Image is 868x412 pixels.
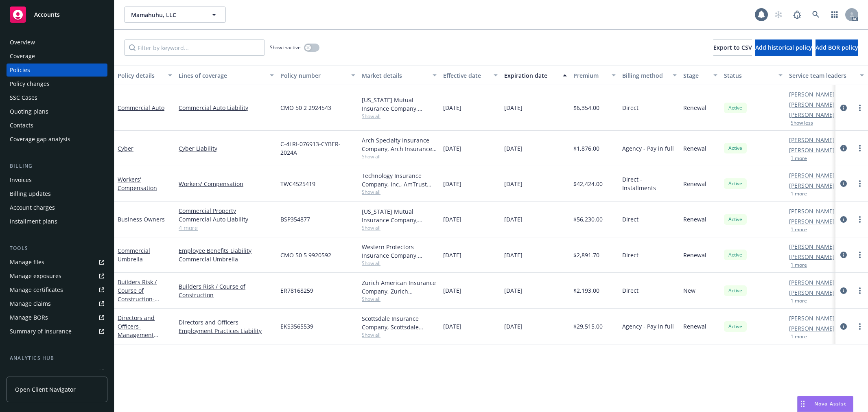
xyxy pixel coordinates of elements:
a: Search [808,7,824,23]
span: Accounts [34,11,60,18]
a: Quoting plans [7,105,107,118]
span: CMO 50 2 2924543 [280,103,331,112]
div: Stage [683,71,708,80]
div: Billing updates [10,187,51,200]
span: Direct [622,215,638,224]
a: circleInformation [839,322,848,331]
a: more [855,143,865,153]
span: $2,891.70 [573,251,599,259]
button: Billing method [619,66,680,85]
div: Policy changes [10,77,50,90]
a: Installment plans [7,215,107,228]
div: Status [724,71,774,80]
button: Market details [359,66,440,85]
span: [DATE] [443,103,461,112]
span: [DATE] [443,322,461,331]
a: Account charges [7,201,107,214]
a: Coverage gap analysis [7,133,107,146]
a: Commercial Auto Liability [179,103,274,112]
span: Renewal [683,322,706,331]
a: Directors and Officers [179,318,274,327]
div: Quoting plans [10,105,48,118]
a: Workers' Compensation [179,180,274,188]
a: [PERSON_NAME] [789,90,835,99]
a: circleInformation [839,250,848,260]
a: [PERSON_NAME] [789,242,835,251]
span: [DATE] [504,215,523,224]
a: more [855,322,865,331]
a: Workers' Compensation [118,175,157,192]
a: [PERSON_NAME] [789,217,835,226]
a: [PERSON_NAME] [789,171,835,180]
div: Western Protectors Insurance Company, [US_STATE] Mutual Insurance [362,243,437,260]
a: Commercial Property [179,206,274,215]
a: Invoices [7,173,107,186]
span: Active [727,180,743,187]
span: Agency - Pay in full [622,322,674,331]
div: Manage exposures [10,270,61,283]
a: Coverage [7,50,107,63]
span: Active [727,323,743,330]
a: Business Owners [118,215,165,223]
span: Direct [622,286,638,295]
a: circleInformation [839,179,848,188]
span: Direct - Installments [622,175,677,192]
span: [DATE] [443,144,461,153]
a: Overview [7,36,107,49]
a: more [855,215,865,224]
div: Account charges [10,201,55,214]
a: [PERSON_NAME] [789,110,835,119]
a: [PERSON_NAME] [789,207,835,215]
a: Manage claims [7,297,107,310]
div: Market details [362,71,428,80]
span: Add BOR policy [816,44,858,51]
div: SSC Cases [10,91,37,104]
span: C-4LRI-076913-CYBER-2024A [280,140,355,157]
span: Manage exposures [7,270,107,283]
span: [DATE] [443,215,461,224]
span: Active [727,104,743,112]
a: more [855,103,865,113]
a: Commercial Auto [118,104,164,112]
div: Invoices [10,173,32,186]
button: 1 more [791,334,807,339]
div: Summary of insurance [10,325,72,338]
button: Stage [680,66,721,85]
div: Effective date [443,71,489,80]
button: Service team leaders [786,66,867,85]
button: Policy number [277,66,359,85]
span: Show all [362,188,437,195]
button: Premium [570,66,619,85]
span: Active [727,216,743,223]
a: Builders Risk / Course of Construction [118,278,169,329]
a: circleInformation [839,215,848,224]
span: Renewal [683,215,706,224]
span: $6,354.00 [573,103,599,112]
a: Cyber Liability [179,144,274,153]
div: Zurich American Insurance Company, Zurich Insurance Group, [GEOGRAPHIC_DATA] Assure/[GEOGRAPHIC_D... [362,278,437,296]
span: Show all [362,260,437,267]
button: Add BOR policy [816,39,858,56]
a: Summary of insurance [7,325,107,338]
span: [DATE] [504,286,523,295]
span: [DATE] [504,103,523,112]
span: Show all [362,153,437,160]
div: Scottsdale Insurance Company, Scottsdale Insurance Company (Nationwide), Amwins [362,314,437,331]
a: more [855,179,865,188]
span: [DATE] [443,251,461,259]
div: Tools [7,244,107,252]
span: [DATE] [443,286,461,295]
a: [PERSON_NAME] [789,278,835,287]
div: [US_STATE] Mutual Insurance Company, [US_STATE] Mutual Insurance [362,96,437,113]
div: Billing [7,162,107,170]
a: Start snowing [770,7,787,23]
a: Switch app [826,7,843,23]
span: Mamahuhu, LLC [131,11,201,19]
button: 1 more [791,156,807,161]
a: Commercial Auto Liability [179,215,274,224]
button: Expiration date [501,66,570,85]
a: [PERSON_NAME] [789,324,835,333]
a: [PERSON_NAME] [789,181,835,190]
button: 1 more [791,191,807,196]
div: Policies [10,64,30,77]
